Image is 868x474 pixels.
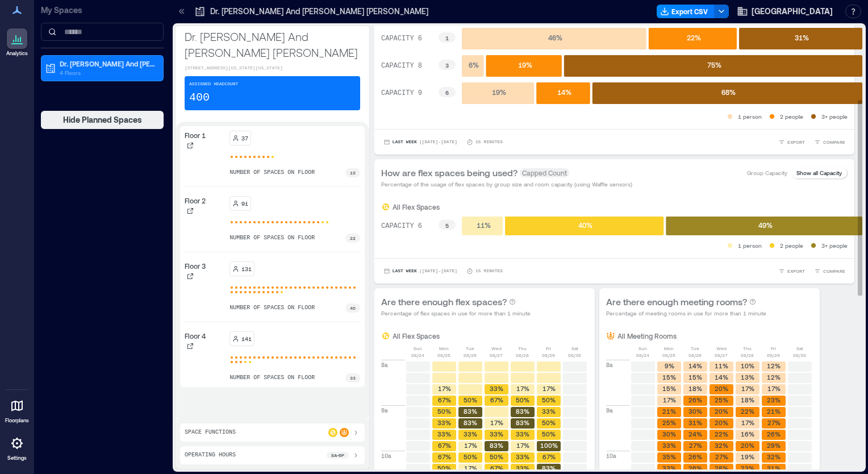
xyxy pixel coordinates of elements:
[721,88,735,96] text: 68 %
[639,345,647,352] p: Sun
[229,373,315,382] p: number of spaces on floor
[540,442,557,449] text: 100%
[185,196,206,205] p: Floor 2
[767,453,781,460] text: 32%
[516,396,529,404] text: 50%
[821,241,848,250] p: 3+ people
[381,180,632,189] p: Percentage of the usage of flex spaces by group size and room capacity (using Waffle sensors)
[5,417,29,424] p: Floorplans
[229,168,315,177] p: number of spaces on floor
[350,169,356,176] p: 10
[664,362,674,369] text: 9%
[60,68,155,77] p: 4 Floors
[606,406,613,415] p: 9a
[381,89,422,97] text: CAPACITY 9
[715,408,728,415] text: 20%
[516,352,529,359] p: 08/28
[490,385,503,392] text: 33%
[741,453,754,460] text: 19%
[688,362,702,369] text: 14%
[780,112,803,121] p: 2 people
[241,264,252,273] p: 131
[715,464,728,472] text: 28%
[469,61,479,69] text: 6 %
[767,362,781,369] text: 12%
[662,430,676,438] text: 30%
[516,464,529,472] text: 33%
[241,199,248,208] p: 91
[210,6,428,17] p: Dr. [PERSON_NAME] And [PERSON_NAME] [PERSON_NAME]
[475,268,503,275] p: 15 minutes
[688,396,702,404] text: 26%
[491,345,502,352] p: Wed
[662,373,676,381] text: 15%
[466,345,474,352] p: Tue
[2,392,32,427] a: Floorplans
[662,352,675,359] p: 08/25
[475,139,503,145] p: 15 minutes
[381,35,422,43] text: CAPACITY 6
[767,373,781,381] text: 12%
[758,221,772,229] text: 49 %
[715,385,728,392] text: 20%
[185,28,360,60] p: Dr. [PERSON_NAME] And [PERSON_NAME] [PERSON_NAME]
[686,34,700,41] text: 22 %
[185,428,236,437] p: Space Functions
[393,202,440,211] p: All Flex Spaces
[229,234,315,243] p: number of spaces on floor
[606,295,747,309] p: Are there enough meeting rooms?
[662,408,676,415] text: 21%
[715,430,728,438] text: 22%
[738,112,762,121] p: 1 person
[787,268,805,275] span: EXPORT
[464,430,477,438] text: 33%
[776,265,807,277] button: EXPORT
[542,453,555,460] text: 67%
[578,221,592,229] text: 40 %
[393,331,440,340] p: All Flex Spaces
[490,419,503,426] text: 17%
[492,88,506,96] text: 19 %
[776,136,807,148] button: EXPORT
[767,464,781,472] text: 31%
[381,295,507,309] p: Are there enough flex spaces?
[516,408,529,415] text: 83%
[741,442,754,449] text: 20%
[796,168,842,177] p: Show all Capacity
[823,268,845,275] span: COMPARE
[606,451,616,460] p: 10a
[241,134,248,143] p: 37
[189,90,210,106] p: 400
[787,139,805,145] span: EXPORT
[767,419,780,426] text: 27%
[331,452,344,459] p: 8a - 6p
[490,453,503,460] text: 50%
[437,396,450,404] text: 67%
[767,385,780,392] text: 17%
[771,345,776,352] p: Fri
[780,241,803,250] p: 2 people
[606,309,766,318] p: Percentage of meeting rooms in use for more than 1 minute
[707,61,721,69] text: 75 %
[568,352,581,359] p: 08/30
[464,442,477,449] text: 17%
[691,345,699,352] p: Tue
[557,88,571,96] text: 14 %
[437,419,451,426] text: 33%
[542,419,556,426] text: 50%
[767,442,781,449] text: 29%
[381,309,531,318] p: Percentage of flex spaces in use for more than 1 minute
[3,25,31,60] a: Analytics
[542,464,556,472] text: 83%
[767,396,781,404] text: 23%
[439,345,449,352] p: Mon
[812,136,848,148] button: COMPARE
[688,373,702,381] text: 15%
[542,408,556,415] text: 33%
[571,345,578,352] p: Sat
[185,65,360,72] p: [STREET_ADDRESS][US_STATE][US_STATE]
[381,166,518,180] p: How are flex spaces being used?
[741,430,754,438] text: 16%
[741,385,754,392] text: 17%
[464,396,477,404] text: 50%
